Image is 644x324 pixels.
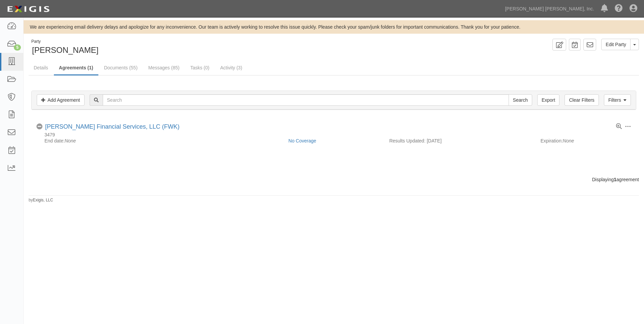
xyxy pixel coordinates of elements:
[143,61,185,74] a: Messages (85)
[614,177,616,182] b: 1
[5,3,52,15] img: logo-5460c22ac91f19d4615b14bd174203de0afe785f0fc80cf4dbbc73dc1793850b.png
[32,45,98,55] span: [PERSON_NAME]
[99,61,143,74] a: Documents (55)
[24,24,644,30] div: We are experiencing email delivery delays and apologize for any inconvenience. Our team is active...
[65,138,76,143] em: None
[288,138,316,143] a: No Coverage
[29,61,53,74] a: Details
[36,137,283,144] div: End date:
[537,94,559,106] a: Export
[37,94,85,106] a: Add Agreement
[31,39,98,44] div: Party
[389,137,530,144] div: Results Updated: [DATE]
[45,123,180,131] div: Taylor James Financial Services, LLC (FWK)
[29,197,53,203] small: by
[45,123,180,130] a: [PERSON_NAME] Financial Services, LLC (FWK)
[615,5,623,13] i: Help Center - Complianz
[541,137,631,144] div: Expiration:
[502,2,598,15] a: [PERSON_NAME] [PERSON_NAME], Inc.
[14,44,21,51] div: 5
[185,61,215,74] a: Tasks (0)
[36,132,631,138] div: 3479
[36,124,42,130] i: No Coverage
[565,94,599,106] a: Clear Filters
[103,94,509,106] input: Search
[215,61,247,74] a: Activity (3)
[33,198,53,202] a: Exigis, LLC
[604,94,631,106] a: Filters
[54,61,98,75] a: Agreements (1)
[509,94,532,106] input: Search
[601,39,631,50] a: Edit Party
[24,176,644,183] div: Displaying agreement
[29,39,329,56] div: Aaron House
[616,124,622,130] a: View results summary
[563,138,574,143] em: None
